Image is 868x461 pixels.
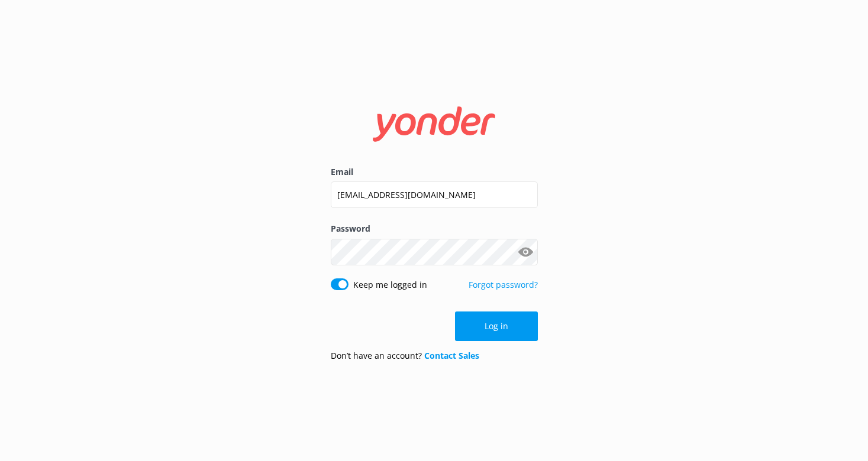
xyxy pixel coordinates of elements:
[469,279,538,290] a: Forgot password?
[514,240,538,264] button: Show password
[353,278,427,291] label: Keep me logged in
[455,311,538,341] button: Log in
[424,350,479,361] a: Contact Sales
[331,181,538,208] input: user@emailaddress.com
[331,165,538,178] label: Email
[331,222,538,235] label: Password
[331,349,479,362] p: Don’t have an account?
